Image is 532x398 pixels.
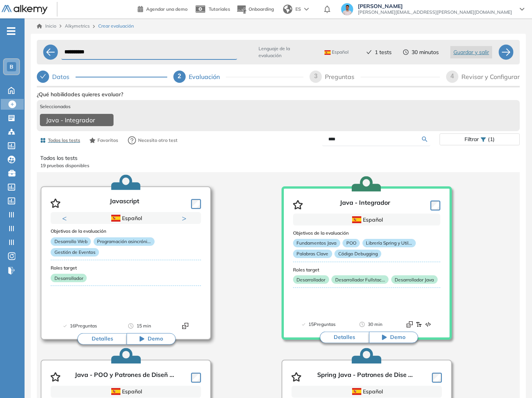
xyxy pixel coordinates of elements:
p: Desarrollador [293,276,329,284]
img: ESP [352,388,361,395]
img: world [283,5,292,14]
span: Filtrar [464,134,479,145]
span: Java - Integrador [46,115,95,125]
button: Favoritos [86,134,121,147]
img: ESP [352,216,361,223]
span: Necesito otro test [138,137,178,144]
p: POO [343,239,360,248]
button: 2 [129,224,135,225]
button: Detalles [320,332,369,343]
img: Logo [2,5,48,15]
img: Format test logo [425,321,431,327]
div: Español [78,214,174,222]
span: (1) [488,134,495,145]
span: Favoritos [97,137,118,144]
p: Java - POO y Patrones de Diseñ ... [75,371,174,383]
p: Programación asincróni... [94,238,155,246]
span: Alkymetrics [65,23,90,29]
button: Todos los tests [37,134,83,147]
span: check [366,49,372,55]
p: Todos los tests [40,154,516,162]
button: Guardar y salir [450,46,492,58]
span: check [40,73,46,79]
div: Español [320,215,413,224]
p: Javascript [110,197,139,209]
span: [PERSON_NAME] [358,3,512,9]
span: 30 min [368,321,382,328]
span: ES [295,6,301,13]
span: 3 [314,73,318,79]
span: Lenguaje de la evaluación [259,45,314,59]
button: Previous [62,214,70,222]
a: Agendar una demo [138,4,188,13]
img: Format test logo [407,321,413,327]
span: [PERSON_NAME][EMAIL_ADDRESS][PERSON_NAME][DOMAIN_NAME] [358,9,512,15]
p: Fundamentos Java [293,239,340,248]
span: Seleccionados [40,103,71,110]
i: - [7,30,15,32]
div: Español [78,387,174,396]
span: Español [324,49,349,55]
div: Datos [52,71,76,83]
span: Demo [390,334,405,341]
div: Preguntas [325,71,361,83]
img: ESP [111,388,120,395]
a: Inicio [37,23,56,30]
p: Código Debugging [334,250,381,258]
button: Next [182,214,189,222]
div: 3Preguntas [310,71,440,83]
span: 4 [451,73,454,79]
div: 4Revisar y Configurar [446,71,520,83]
span: ¿Qué habilidades quieres evaluar? [37,90,123,99]
p: Desarrollo Web [51,238,91,246]
span: clock-circle [403,49,408,55]
button: Detalles [77,333,127,345]
div: Evaluación [189,71,226,83]
h3: Roles target [51,266,201,271]
span: Demo [148,335,163,343]
h3: Roles target [293,267,440,273]
p: Librería Spring y Util... [362,239,416,248]
p: Desarrollador Java [391,276,438,284]
span: 30 minutos [412,48,439,56]
span: 1 tests [375,48,392,56]
div: Revisar y Configurar [461,71,520,83]
button: 1 [117,224,126,225]
span: Onboarding [249,6,274,12]
p: Desarrollador [51,274,87,283]
h3: Objetivos de la evaluación [51,229,201,234]
div: Español [319,387,415,396]
span: 2 [178,73,181,79]
div: Datos [37,71,167,83]
button: Onboarding [236,1,274,18]
img: arrow [304,8,309,11]
img: Format test logo [182,323,188,329]
p: Spring Java - Patrones de Dise ... [317,371,413,383]
img: ESP [111,215,120,222]
span: Agendar una demo [146,6,188,12]
div: 2Evaluación [173,71,304,83]
span: 15 Preguntas [308,321,336,328]
p: Desarrollador Fullstac... [331,276,389,284]
span: Crear evaluación [98,23,134,30]
button: Demo [369,332,418,343]
span: B [10,64,13,70]
img: Format test logo [416,321,422,327]
button: Necesito otro test [124,133,181,148]
p: Gestión de Eventos [51,248,99,257]
button: Demo [127,333,176,345]
h3: Objetivos de la evaluación [293,230,440,236]
span: Tutoriales [209,6,230,12]
span: Guardar y salir [453,48,489,56]
img: ESP [324,50,331,55]
span: 16 Preguntas [70,322,97,330]
p: 19 pruebas disponibles [40,162,516,169]
p: Palabras Clave [293,250,332,258]
p: Java - Integrador [340,199,390,211]
span: 15 min [137,322,151,330]
span: Todos los tests [48,137,80,144]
